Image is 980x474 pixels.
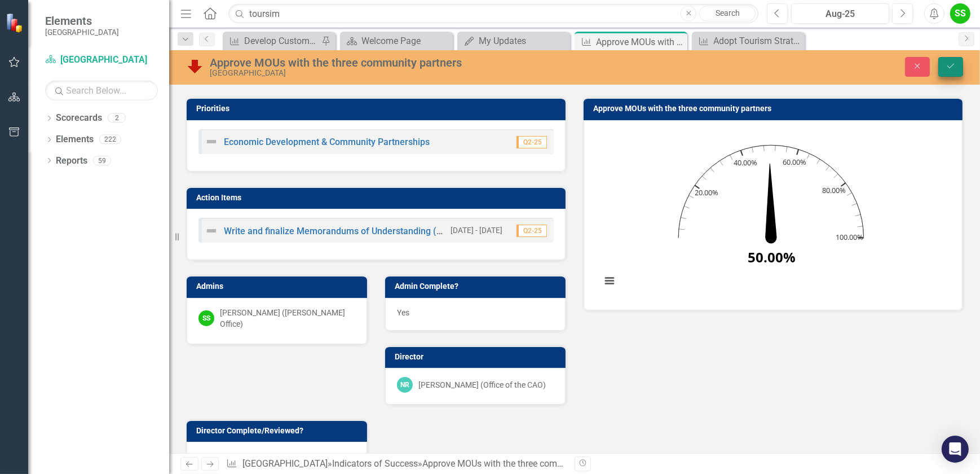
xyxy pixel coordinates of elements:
[695,34,802,48] a: Adopt Tourism Strategy
[783,157,806,167] text: 60.00%
[332,458,418,469] a: Indicators of Success
[517,225,547,237] span: Q2-25
[210,69,620,77] div: [GEOGRAPHIC_DATA]
[699,6,756,21] a: Search
[748,248,796,266] text: 50.00%
[93,156,111,165] div: 59
[942,436,969,463] div: Open Intercom Messenger
[205,135,218,148] img: Not Defined
[226,34,319,48] a: Develop Customer Experience training program for Staff and provide training annually
[196,282,361,291] h3: Admins
[56,133,94,146] a: Elements
[3,3,749,16] p: Final agreements are scheduled to come to Council in the third quarter of 2025. A draft Museum MO...
[6,13,25,33] img: ClearPoint Strategy
[196,194,560,202] h3: Action Items
[343,34,450,48] a: Welcome Page
[198,452,209,461] span: No
[220,307,355,330] div: [PERSON_NAME] ([PERSON_NAME] Office)
[196,104,560,113] h3: Priorities
[713,34,802,48] div: Adopt Tourism Strategy
[196,427,361,435] h3: Director Complete/Reviewed?
[950,3,970,24] button: SS
[224,226,737,236] a: Write and finalize Memorandums of Understanding (MOU) with the Chamber of Commerce, NOTL Tourism,...
[397,308,409,317] span: Yes
[595,129,947,299] svg: Interactive chart
[242,458,328,469] a: [GEOGRAPHIC_DATA]
[791,3,889,24] button: Aug-25
[45,14,119,28] span: Elements
[479,34,567,48] div: My Updates
[108,113,126,123] div: 2
[418,379,546,390] div: [PERSON_NAME] (Office of the CAO)
[45,81,158,100] input: Search Below...
[836,232,863,242] text: 100.00%
[422,458,620,469] div: Approve MOUs with the three community partners
[45,28,119,37] small: [GEOGRAPHIC_DATA]
[205,224,218,238] img: Not Defined
[451,225,502,236] small: [DATE] - [DATE]
[397,377,413,393] div: NR
[596,35,685,49] div: Approve MOUs with the three community partners
[601,273,617,288] button: View chart menu, Chart
[228,4,758,24] input: Search ClearPoint...
[593,104,957,113] h3: Approve MOUs with the three community partners
[395,353,560,361] h3: Director
[99,135,121,144] div: 222
[56,112,102,125] a: Scorecards
[595,129,951,299] div: Chart. Highcharts interactive chart.
[823,185,846,195] text: 80.00%
[244,34,319,48] div: Develop Customer Experience training program for Staff and provide training annually
[395,282,560,291] h3: Admin Complete?
[45,54,158,67] a: [GEOGRAPHIC_DATA]
[517,136,547,148] span: Q2-25
[764,164,776,238] path: 50. Actual.
[460,34,567,48] a: My Updates
[224,137,430,147] a: Economic Development & Community Partnerships
[198,310,214,326] div: SS
[695,187,718,197] text: 20.00%
[210,56,620,69] div: Approve MOUs with the three community partners
[734,157,757,168] text: 40.00%
[56,155,87,168] a: Reports
[361,34,450,48] div: Welcome Page
[795,7,885,21] div: Aug-25
[226,458,566,471] div: » »
[186,57,204,75] img: Below Target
